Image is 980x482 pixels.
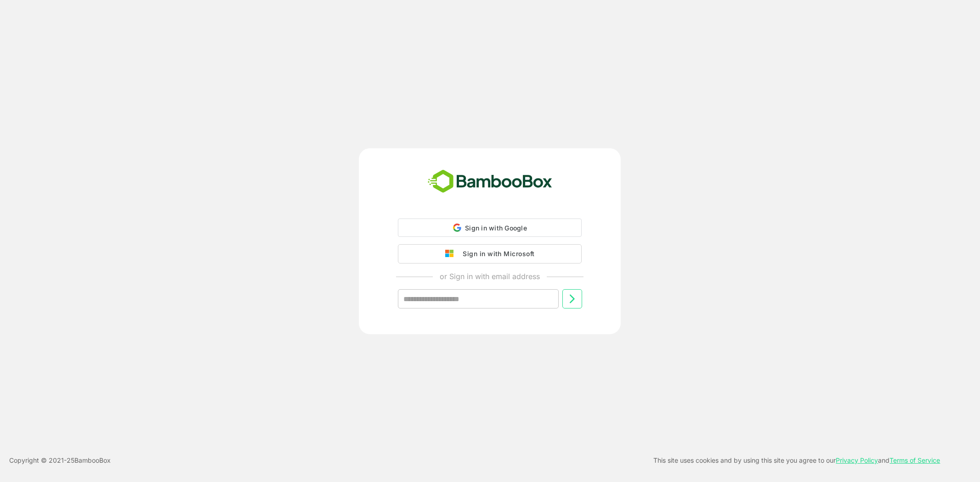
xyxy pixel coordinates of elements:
[398,244,582,263] button: Sign in with Microsoft
[445,250,458,258] img: google
[458,248,534,260] div: Sign in with Microsoft
[9,455,111,466] p: Copyright © 2021- 25 BambooBox
[440,271,540,282] p: or Sign in with email address
[653,455,940,466] p: This site uses cookies and by using this site you agree to our and
[889,456,940,464] a: Terms of Service
[836,456,878,464] a: Privacy Policy
[465,224,527,232] span: Sign in with Google
[423,167,557,197] img: bamboobox
[398,219,582,237] div: Sign in with Google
